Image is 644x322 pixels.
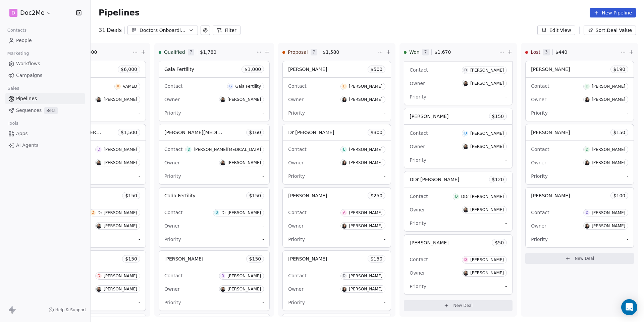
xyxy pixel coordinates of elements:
[164,193,196,198] span: Cada Fertility
[164,256,203,261] span: [PERSON_NAME]
[5,70,85,81] a: Campaigns
[125,192,137,199] span: $ 150
[525,187,634,248] div: [PERSON_NAME]$100ContactD[PERSON_NAME]OwnerL[PERSON_NAME]Priority-
[410,81,425,86] span: Owner
[464,257,467,263] div: D
[343,147,345,152] div: E
[410,194,428,199] span: Contact
[592,224,625,228] div: [PERSON_NAME]
[531,223,546,229] span: Owner
[470,81,504,86] div: [PERSON_NAME]
[164,83,182,89] span: Contact
[343,84,345,89] div: D
[404,108,513,168] div: [PERSON_NAME]$150ContactD[PERSON_NAME]OwnerL[PERSON_NAME]Priority-
[371,192,383,199] span: $ 250
[123,84,137,89] div: VAMED
[282,124,391,185] div: Dr [PERSON_NAME]$300ContactE[PERSON_NAME]OwnerL[PERSON_NAME]Priority-
[371,255,383,262] span: $ 150
[371,66,383,73] span: $ 500
[410,240,448,245] span: [PERSON_NAME]
[159,250,270,311] div: [PERSON_NAME]$150ContactD[PERSON_NAME]OwnerL[PERSON_NAME]Priority-
[98,273,100,279] div: D
[16,107,42,114] span: Sequences
[592,147,625,152] div: [PERSON_NAME]
[584,26,636,35] button: Sort: Deal Value
[537,26,575,35] button: Edit View
[404,45,513,105] div: ContactD[PERSON_NAME]OwnerL[PERSON_NAME]Priority-
[495,239,504,246] span: $ 50
[164,273,182,278] span: Contact
[531,173,548,179] span: Priority
[164,210,182,215] span: Contact
[99,26,122,34] div: 31
[164,147,182,152] span: Contact
[104,97,137,102] div: [PERSON_NAME]
[5,128,85,139] a: Apps
[531,160,546,165] span: Owner
[4,25,30,35] span: Contacts
[342,97,347,102] img: L
[235,84,261,89] div: Gaia Fertility
[37,187,146,248] div: $150DDr [PERSON_NAME]L[PERSON_NAME]-
[164,237,181,242] span: Priority
[96,287,101,292] img: L
[5,35,85,46] a: People
[5,58,85,69] a: Workflows
[96,97,101,102] img: L
[288,256,327,261] span: [PERSON_NAME]
[592,160,625,165] div: [PERSON_NAME]
[463,81,468,86] img: L
[44,107,58,114] span: Beta
[531,83,549,89] span: Contact
[349,210,382,215] div: [PERSON_NAME]
[288,83,306,89] span: Contact
[531,210,549,215] span: Contact
[470,257,504,262] div: [PERSON_NAME]
[125,255,137,262] span: $ 150
[531,130,570,135] span: [PERSON_NAME]
[262,173,264,179] span: -
[37,250,146,311] div: $150D[PERSON_NAME]L[PERSON_NAME]-
[288,97,304,102] span: Owner
[455,194,458,199] div: D
[410,114,448,119] span: [PERSON_NAME]
[159,187,270,248] div: Cada Fertility$150ContactDDr [PERSON_NAME]Owner-Priority-
[464,68,467,73] div: D
[104,224,137,228] div: [PERSON_NAME]
[262,236,264,243] span: -
[463,271,468,276] img: L
[288,49,308,55] span: Proposal
[96,224,101,229] img: L
[159,61,270,121] div: Gaia Fertility$1,000ContactGGaia FertilityOwnerL[PERSON_NAME]Priority-
[37,124,146,185] div: [PERSON_NAME] ([PERSON_NAME])$1,500D[PERSON_NAME]L[PERSON_NAME]-
[404,234,513,295] div: [PERSON_NAME]$50ContactD[PERSON_NAME]OwnerL[PERSON_NAME]Priority-
[215,210,218,215] div: D
[16,95,37,102] span: Pipelines
[404,43,498,61] div: Won7$1,670
[99,8,140,17] span: Pipelines
[159,43,255,61] div: Qualified7$1,780
[220,287,225,292] img: L
[188,49,195,55] span: 7
[164,97,180,102] span: Owner
[200,49,216,55] span: $ 1,780
[164,173,181,179] span: Priority
[627,236,628,243] span: -
[8,7,53,18] button: DDoc2Me
[410,207,425,212] span: Owner
[107,26,122,34] span: Deals
[410,94,426,99] span: Priority
[220,97,225,102] img: L
[139,299,140,306] span: -
[37,61,146,121] div: $6,000VVAMEDL[PERSON_NAME]-
[592,84,625,89] div: [PERSON_NAME]
[49,307,86,313] a: Help & Support
[213,26,240,35] button: Filter
[288,173,305,179] span: Priority
[96,160,101,165] img: L
[613,129,626,136] span: $ 150
[164,300,181,305] span: Priority
[343,210,345,215] div: A
[288,210,306,215] span: Contact
[227,274,261,278] div: [PERSON_NAME]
